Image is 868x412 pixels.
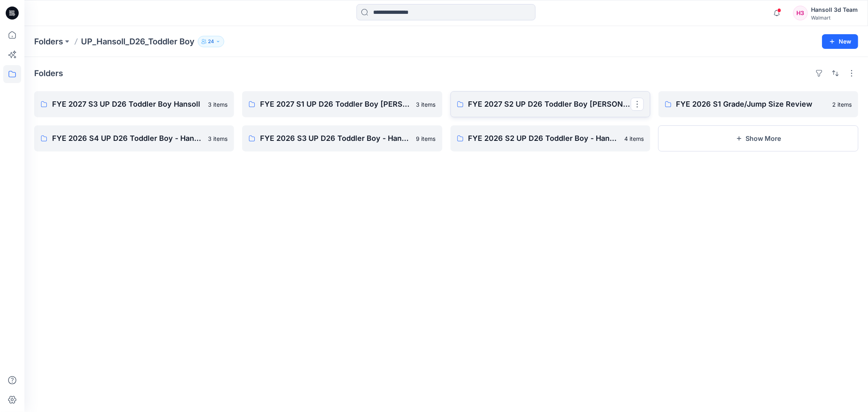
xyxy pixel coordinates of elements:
p: FYE 2027 S1 UP D26 Toddler Boy [PERSON_NAME] [260,99,411,110]
p: FYE 2026 S4 UP D26 Toddler Boy - Hansoll [52,133,203,144]
a: FYE 2026 S3 UP D26 Toddler Boy - Hansoll9 items [242,125,442,151]
div: Hansoll 3d Team [811,5,858,15]
a: FYE 2026 S4 UP D26 Toddler Boy - Hansoll3 items [34,125,234,151]
p: FYE 2026 S2 UP D26 Toddler Boy - Hansoll [468,133,619,144]
p: 3 items [208,100,227,109]
a: Folders [34,36,63,47]
a: FYE 2027 S1 UP D26 Toddler Boy [PERSON_NAME]3 items [242,91,442,117]
p: 3 items [416,100,436,109]
div: Walmart [811,15,858,21]
button: Show More [658,125,858,151]
p: UP_Hansoll_D26_Toddler Boy [81,36,195,47]
p: 2 items [832,100,852,109]
div: H3 [793,6,808,20]
a: FYE 2027 S2 UP D26 Toddler Boy [PERSON_NAME] [450,91,650,117]
p: 24 [208,37,214,46]
p: 4 items [624,134,644,143]
a: FYE 2027 S3 UP D26 Toddler Boy Hansoll3 items [34,91,234,117]
p: FYE 2026 S1 Grade/Jump Size Review [676,99,827,110]
button: New [822,34,858,49]
p: FYE 2027 S2 UP D26 Toddler Boy [PERSON_NAME] [468,99,631,110]
p: 3 items [208,134,227,143]
p: 9 items [416,134,436,143]
h4: Folders [34,68,63,78]
a: FYE 2026 S1 Grade/Jump Size Review2 items [658,91,858,117]
p: FYE 2026 S3 UP D26 Toddler Boy - Hansoll [260,133,411,144]
p: FYE 2027 S3 UP D26 Toddler Boy Hansoll [52,99,203,110]
a: FYE 2026 S2 UP D26 Toddler Boy - Hansoll4 items [450,125,650,151]
button: 24 [198,36,224,47]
